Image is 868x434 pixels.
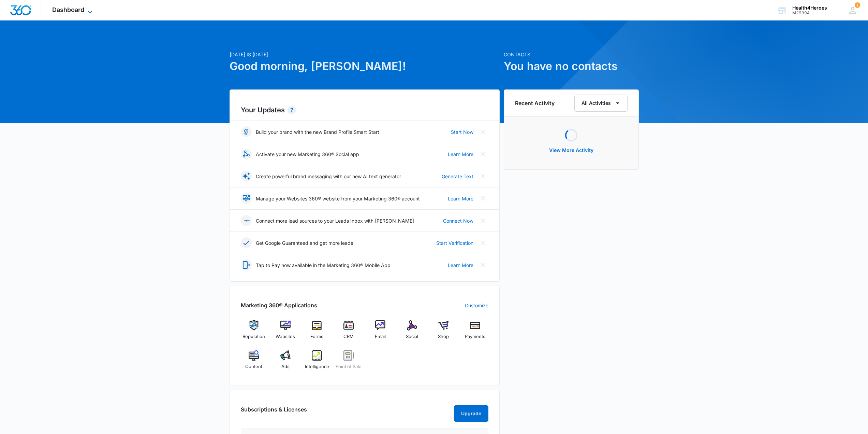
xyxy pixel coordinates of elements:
[272,320,298,345] a: Websites
[336,320,362,345] a: CRM
[343,333,354,340] span: CRM
[245,363,262,370] span: Content
[256,128,379,136] p: Build your brand with the new Brand Profile Smart Start
[465,302,488,309] a: Customize
[448,195,473,202] a: Learn More
[477,260,488,270] button: Close
[454,405,488,422] button: Upgrade
[855,2,860,8] span: 1
[477,171,488,182] button: Close
[281,363,290,370] span: Ads
[436,239,473,247] a: Start Verification
[52,6,84,13] span: Dashboard
[272,350,298,375] a: Ads
[367,320,394,345] a: Email
[256,151,359,158] p: Activate your new Marketing 360® Social app
[462,320,488,345] a: Payments
[438,333,449,340] span: Shop
[477,126,488,137] button: Close
[242,333,265,340] span: Reputation
[230,58,500,74] h1: Good morning, [PERSON_NAME]!
[256,195,420,202] p: Manage your Websites 360® website from your Marketing 360® account
[230,51,500,58] p: [DATE] is [DATE]
[276,333,295,340] span: Websites
[256,262,391,269] p: Tap to Pay now available in the Marketing 360® Mobile App
[336,350,362,375] a: Point of Sale
[574,95,628,112] button: All Activities
[256,239,353,247] p: Get Google Guaranteed and get more leads
[406,333,418,340] span: Social
[256,217,414,224] p: Connect more lead sources to your Leads Inbox with [PERSON_NAME]
[241,105,488,115] h2: Your Updates
[442,173,473,180] a: Generate Text
[399,320,425,345] a: Social
[336,363,362,370] span: Point of Sale
[451,128,473,136] a: Start Now
[305,363,329,370] span: Intelligence
[504,51,639,58] p: Contacts
[256,173,401,180] p: Create powerful brand messaging with our new AI text generator
[477,215,488,226] button: Close
[241,350,267,375] a: Content
[792,5,827,11] div: account name
[515,99,555,107] h6: Recent Activity
[477,193,488,204] button: Close
[465,333,485,340] span: Payments
[310,333,323,340] span: Forms
[304,320,330,345] a: Forms
[304,350,330,375] a: Intelligence
[477,149,488,159] button: Close
[448,151,473,158] a: Learn More
[430,320,457,345] a: Shop
[792,11,827,15] div: account id
[288,106,296,114] div: 7
[477,237,488,248] button: Close
[443,217,473,224] a: Connect Now
[855,2,860,8] div: notifications count
[241,320,267,345] a: Reputation
[448,262,473,269] a: Learn More
[375,333,386,340] span: Email
[542,142,600,158] button: View More Activity
[504,58,639,74] h1: You have no contacts
[241,301,317,309] h2: Marketing 360® Applications
[241,405,307,419] h2: Subscriptions & Licenses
